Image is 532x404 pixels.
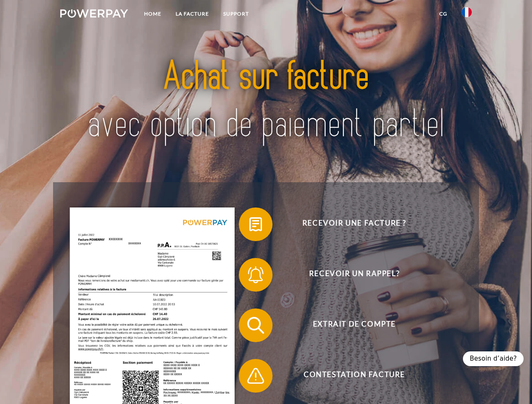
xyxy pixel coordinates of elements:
img: fr [462,7,472,17]
img: qb_bill.svg [245,214,266,235]
img: logo-powerpay-white.svg [60,9,128,18]
a: Home [137,6,168,21]
a: LA FACTURE [168,6,216,21]
img: title-powerpay_fr.svg [80,40,452,161]
img: qb_warning.svg [245,365,266,386]
span: Extrait de compte [251,308,457,342]
button: Recevoir un rappel? [239,258,458,292]
a: Support [216,6,256,21]
div: Besoin d’aide? [463,351,524,366]
span: Recevoir une facture ? [251,207,457,241]
img: qb_search.svg [245,315,266,336]
a: CG [432,6,454,21]
button: Extrait de compte [239,308,458,342]
button: Contestation Facture [239,359,458,393]
span: Contestation Facture [251,359,457,393]
span: Recevoir un rappel? [251,258,457,292]
img: qb_bell.svg [245,264,266,285]
button: Recevoir une facture ? [239,207,458,241]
